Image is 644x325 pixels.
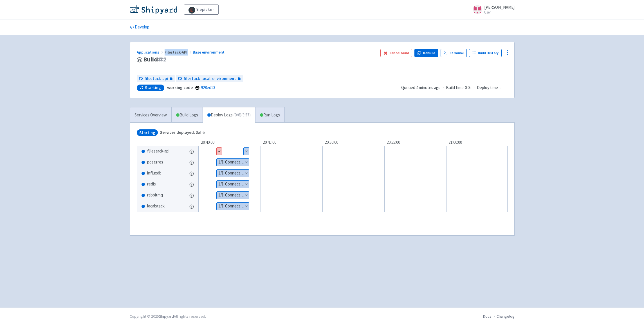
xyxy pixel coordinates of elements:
[147,159,163,165] span: postgres
[165,50,193,55] span: Filestack-API
[145,85,161,90] span: Starting
[446,85,464,91] span: Build time
[477,85,498,91] span: Deploy time
[469,49,502,57] a: Build History
[261,139,322,146] div: 20:45:00
[470,5,515,14] a: [PERSON_NAME] User
[130,5,177,14] img: Shipyard logo
[144,76,168,82] span: filestack-api
[499,85,504,91] span: -:--
[160,129,205,136] span: 0 of 6
[159,314,174,319] a: Shipyard
[160,130,195,135] span: Services deployed:
[130,107,171,123] a: Services Overview
[441,49,467,57] a: Terminal
[147,148,169,154] span: flilestack-api
[255,107,284,123] a: Run Logs
[201,85,215,90] a: 928ed23
[143,56,167,63] span: Build
[158,56,167,63] span: # 2
[416,85,441,90] time: 4 minutes ago
[172,107,203,123] a: Build Logs
[183,76,236,82] span: filestack-local-environment
[147,203,165,209] span: localstack
[137,75,175,83] a: filestack-api
[484,5,515,10] span: [PERSON_NAME]
[203,107,255,123] a: Deploy Logs (0/6)(3:57)
[401,85,508,91] div: · ·
[147,170,161,176] span: influxdb
[380,49,412,57] button: Cancel build
[446,139,508,146] div: 21:00:00
[130,19,149,35] a: Develop
[384,139,446,146] div: 20:55:00
[414,49,439,57] button: Rebuild
[137,50,165,55] a: Applications
[130,313,206,319] div: Copyright © 2025 All rights reserved.
[137,129,158,136] span: Starting
[147,192,163,198] span: rabbitmq
[401,85,441,90] span: Queued
[147,181,156,187] span: redis
[483,314,492,319] a: Docs
[234,112,251,118] span: ( 0 / 6 ) (3:57)
[167,85,193,90] strong: working code
[465,85,472,91] span: 0.0s
[176,75,243,83] a: filestack-local-environment
[484,10,515,14] small: User
[199,139,261,146] div: 20:40:00
[193,50,225,55] a: Base environment
[322,139,384,146] div: 20:50:00
[184,5,219,15] a: filepicker
[497,314,515,319] a: Changelog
